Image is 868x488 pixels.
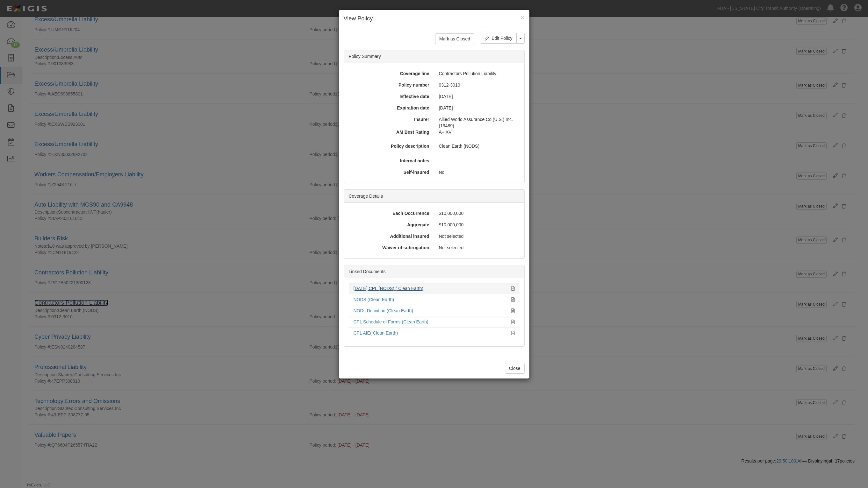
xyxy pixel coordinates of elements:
[354,319,506,325] div: CPL Schedule of Forms (Clean Earth)
[434,233,522,239] div: Not selected
[434,82,522,88] div: 0312-3010
[347,143,434,149] div: Policy description
[354,330,506,336] div: CPL AIE( Clean Earth)
[434,70,522,77] div: Contractors Pollution Liability
[434,169,522,175] div: No
[347,158,434,164] div: Internal notes
[354,286,423,291] a: [DATE] CPL (NODS) ( Clean Earth)
[434,93,522,100] div: [DATE]
[434,105,522,111] div: [DATE]
[344,190,524,203] div: Coverage Details
[434,129,524,135] div: A+ XV
[434,222,522,228] div: $10,000,000
[347,93,434,100] div: Effective date
[347,222,434,228] div: Aggregate
[344,129,434,135] div: AM Best Rating
[347,233,434,239] div: Additional insured
[354,308,413,313] a: NODs Definition (Clean Earth)
[354,319,428,324] a: CPL Schedule of Forms (Clean Earth)
[434,210,522,216] div: $10,000,000
[344,15,525,23] h4: View Policy
[347,169,434,175] div: Self-insured
[347,105,434,111] div: Expiration date
[505,363,525,374] button: Close
[347,70,434,77] div: Coverage line
[347,82,434,88] div: Policy number
[354,285,506,292] div: 6.30.24 CPL (NODS) ( Clean Earth)
[434,244,522,251] div: Not selected
[344,50,524,63] div: Policy Summary
[435,33,474,44] input: Mark as Closed
[354,296,506,303] div: NODS (Clean Earth)
[481,33,516,44] a: Edit Policy
[347,210,434,216] div: Each Occurrence
[354,330,398,336] a: CPL AIE( Clean Earth)
[344,265,524,278] div: Linked Documents
[520,14,524,21] button: Close
[347,244,434,251] div: Waiver of subrogation
[439,143,517,149] p: Clean Earth (NODS)
[347,116,434,123] div: Insurer
[354,308,506,314] div: NODs Definition (Clean Earth)
[434,116,522,129] div: Allied World Assurance Co (U.S.) Inc. (19489)
[354,297,394,302] a: NODS (Clean Earth)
